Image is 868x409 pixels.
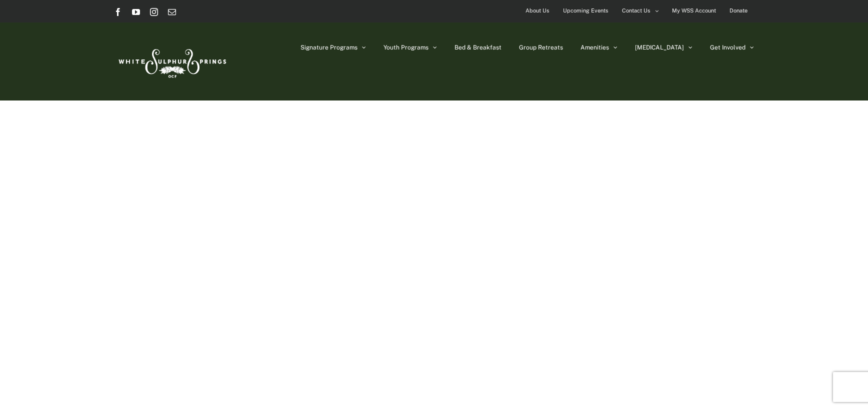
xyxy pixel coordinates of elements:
[114,8,122,16] a: Facebook
[300,22,366,72] a: Signature Programs
[454,44,501,50] span: Bed & Breakfast
[519,22,563,72] a: Group Retreats
[114,38,229,85] img: White Sulphur Springs Logo
[150,8,158,16] a: Instagram
[580,22,617,72] a: Amenities
[168,8,176,16] a: Email
[580,44,609,50] span: Amenities
[672,3,716,18] span: My WSS Account
[710,44,745,50] span: Get Involved
[383,22,437,72] a: Youth Programs
[729,3,747,18] span: Donate
[635,44,684,50] span: [MEDICAL_DATA]
[519,44,563,50] span: Group Retreats
[300,44,357,50] span: Signature Programs
[454,22,501,72] a: Bed & Breakfast
[563,3,608,18] span: Upcoming Events
[132,8,140,16] a: YouTube
[622,3,650,18] span: Contact Us
[383,44,428,50] span: Youth Programs
[300,22,754,72] nav: Main Menu
[525,3,549,18] span: About Us
[635,22,692,72] a: [MEDICAL_DATA]
[710,22,754,72] a: Get Involved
